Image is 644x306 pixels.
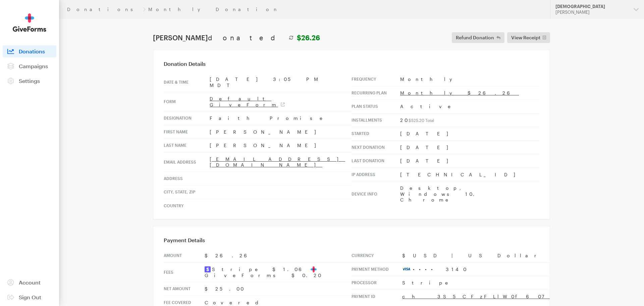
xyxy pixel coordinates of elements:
[205,262,352,282] td: Stripe $1.06 GiveForms $0.20
[400,168,539,181] td: [TECHNICAL_ID]
[19,78,40,84] span: Settings
[352,127,400,141] th: Started
[19,63,48,69] span: Campaigns
[164,112,210,125] th: Designation
[164,185,210,199] th: City, state, zip
[352,113,400,127] th: Installments
[208,34,285,42] span: donated
[352,249,402,262] th: Currency
[352,181,400,207] th: Device info
[164,152,210,172] th: Email address
[19,294,41,300] span: Sign Out
[402,249,639,262] td: $USD | US Dollar
[210,125,352,139] td: [PERSON_NAME]
[456,34,494,42] span: Refund Donation
[311,266,317,272] img: favicon-aeed1a25926f1876c519c09abb28a859d2c37b09480cd79f99d23ee3a2171d47.svg
[164,282,205,296] th: Net Amount
[352,100,400,114] th: Plan Status
[507,32,550,43] a: View Receipt
[400,73,539,86] td: Monthly
[352,290,402,303] th: Payment Id
[164,73,210,92] th: Date & time
[210,139,352,152] td: [PERSON_NAME]
[164,249,205,262] th: Amount
[297,34,320,42] strong: $26.26
[402,276,639,290] td: Stripe
[352,154,400,168] th: Last donation
[210,112,352,125] td: Faith Promise
[19,48,45,54] span: Donations
[205,266,211,272] img: stripe2-5d9aec7fb46365e6c7974577a8dae7ee9b23322d394d28ba5d52000e5e5e0903.svg
[555,9,628,15] div: [PERSON_NAME]
[3,45,56,57] a: Donations
[352,86,400,100] th: Recurring Plan
[400,181,539,207] td: Desktop, Windows 10, Chrome
[164,172,210,185] th: Address
[400,140,539,154] td: [DATE]
[164,125,210,139] th: First Name
[400,154,539,168] td: [DATE]
[400,127,539,141] td: [DATE]
[205,282,352,296] td: $25.00
[409,118,434,123] sub: $525.20 Total
[400,90,519,96] a: Monthly $26.26
[164,237,539,244] h3: Payment Details
[352,140,400,154] th: Next donation
[164,92,210,112] th: Form
[3,60,56,72] a: Campaigns
[555,4,628,9] div: [DEMOGRAPHIC_DATA]
[402,294,639,299] a: ch_3S5CFzFLlW0f60700AAbUNfG
[402,262,639,276] td: •••• 3140
[210,96,285,107] a: Default GiveForm
[511,34,540,42] span: View Receipt
[210,73,352,92] td: [DATE] 3:05 PM MDT
[19,279,41,286] span: Account
[352,262,402,276] th: Payment Method
[452,32,504,43] button: Refund Donation
[164,262,205,282] th: Fees
[352,168,400,181] th: IP address
[400,113,539,127] td: 20
[3,75,56,87] a: Settings
[3,291,56,303] a: Sign Out
[164,60,539,67] h3: Donation Details
[352,276,402,290] th: Processor
[210,156,345,168] a: [EMAIL_ADDRESS][DOMAIN_NAME]
[164,139,210,152] th: Last Name
[352,73,400,86] th: Frequency
[205,249,352,262] td: $26.26
[400,100,539,114] td: Active
[67,7,140,12] a: Donations
[153,34,320,42] h1: [PERSON_NAME]
[13,13,46,32] img: GiveForms
[164,199,210,212] th: Country
[3,276,56,289] a: Account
